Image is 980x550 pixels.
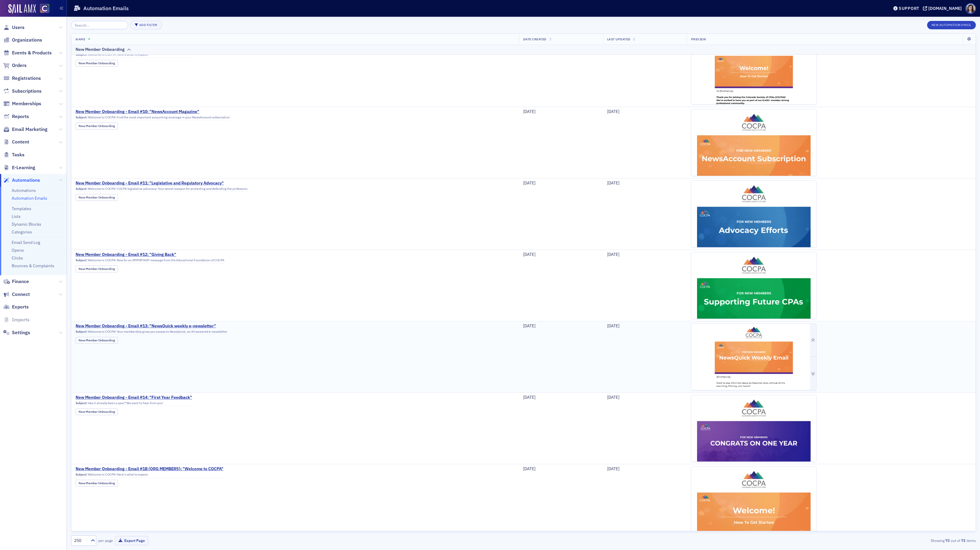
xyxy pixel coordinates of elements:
[12,255,23,261] a: Clicks
[3,37,42,43] a: Organizations
[923,6,964,10] button: [DOMAIN_NAME]
[12,139,29,145] span: Content
[76,53,193,58] div: Welcome to COCPA! Here's what to expect.
[3,100,41,107] a: Memberships
[927,21,976,29] button: New Automation Email
[3,152,24,158] a: Tasks
[76,115,230,121] div: Welcome to COCPA! Find the most important accounting coverage in your NewsAccount subscription
[76,258,87,262] span: Subject:
[3,139,29,145] a: Content
[76,330,227,335] div: Welcome to COCPA! Your membership gives you access to NewsQuick, an AI-powered e-newsletter
[115,536,148,545] button: Export Page
[12,291,30,298] span: Connect
[679,538,976,543] div: Showing out of items
[691,109,816,421] img: email-preview-34.jpeg
[76,473,223,478] div: Welcome to COCPA! Here's what to expect.
[12,126,48,133] span: Email Marketing
[130,21,162,29] button: Add Filter
[607,395,619,400] span: [DATE]
[3,278,29,285] a: Finance
[12,113,29,120] span: Reports
[12,221,41,227] a: Dynamic Blocks
[76,181,224,186] span: New Member Onboarding - Email #11: "Legislative and Regulatory Advocacy"
[76,395,193,400] span: New Member Onboarding - Email #14: "First Year Feedback"
[12,329,30,336] span: Settings
[927,22,976,27] a: New Automation Email
[3,164,35,171] a: E-Learning
[76,480,118,486] div: New Member Onboarding
[76,466,223,472] a: New Member Onboarding - Email #1B (ORG MEMBERS): "Welcome to COCPA"
[691,324,816,482] img: email-preview-37.png
[12,263,54,268] a: Bounces & Complaints
[523,252,535,257] span: [DATE]
[960,538,967,543] strong: 73
[76,337,118,343] div: New Member Onboarding
[76,408,118,415] div: New Member Onboarding
[3,24,24,31] a: Users
[8,4,36,14] img: SailAMX
[12,214,21,219] a: Lists
[76,60,118,67] div: New Member Onboarding
[76,37,85,41] span: Name
[12,100,41,107] span: Memberships
[944,538,951,543] strong: 73
[76,109,230,114] a: New Member Onboarding - Email #10: "NewsAccount Magazine"
[76,401,193,407] div: Has it already been a year? We want to hear from you!
[76,187,248,192] div: Welcome to COCPA! COCPA legislative advocacy: Your secret weapon for protecting and defending the...
[76,323,227,329] a: New Member Onboarding - Email #13: "NewsQuick weekly e-newsletter"
[899,6,919,11] div: Support
[3,291,30,298] a: Connect
[12,88,42,94] span: Subscriptions
[12,152,24,158] span: Tasks
[12,24,24,31] span: Users
[3,88,42,94] a: Subscriptions
[36,4,49,14] a: View Homepage
[40,4,49,13] img: SailAMX
[12,50,52,56] span: Events & Products
[3,126,48,133] a: Email Marketing
[76,115,87,119] span: Subject:
[76,123,118,129] div: New Member Onboarding
[76,181,248,186] a: New Member Onboarding - Email #11: "Legislative and Regulatory Advocacy"
[76,252,193,257] span: New Member Onboarding - Email #12: "Giving Back"
[12,164,35,171] span: E-Learning
[3,50,52,56] a: Events & Products
[76,109,199,114] span: New Member Onboarding - Email #10: "NewsAccount Magazine"
[607,109,619,114] span: [DATE]
[523,466,535,471] span: [DATE]
[607,252,619,257] span: [DATE]
[12,195,47,201] a: Automation Emails
[12,304,29,310] span: Exports
[523,37,546,41] span: Date Created
[76,265,118,272] div: New Member Onboarding
[76,46,125,53] div: New Member Onboarding
[3,177,40,184] a: Automations
[76,194,118,201] div: New Member Onboarding
[607,37,630,41] span: Last Updated
[607,180,619,186] span: [DATE]
[3,62,27,69] a: Orders
[12,188,36,193] a: Automations
[12,247,24,253] a: Opens
[3,75,41,82] a: Registrations
[691,181,816,454] img: email-preview-35.jpeg
[71,21,128,29] input: Search…
[523,180,535,186] span: [DATE]
[12,62,27,69] span: Orders
[12,240,40,245] a: Email Send Log
[523,395,535,400] span: [DATE]
[928,6,962,11] div: [DOMAIN_NAME]
[3,304,29,310] a: Exports
[74,537,87,544] div: 250
[3,329,30,336] a: Settings
[12,177,40,184] span: Automations
[76,252,224,257] a: New Member Onboarding - Email #12: "Giving Back"
[607,323,619,329] span: [DATE]
[76,187,87,191] span: Subject:
[12,206,31,211] a: Templates
[76,401,87,405] span: Subject:
[12,75,41,82] span: Registrations
[607,466,619,471] span: [DATE]
[523,323,535,329] span: [DATE]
